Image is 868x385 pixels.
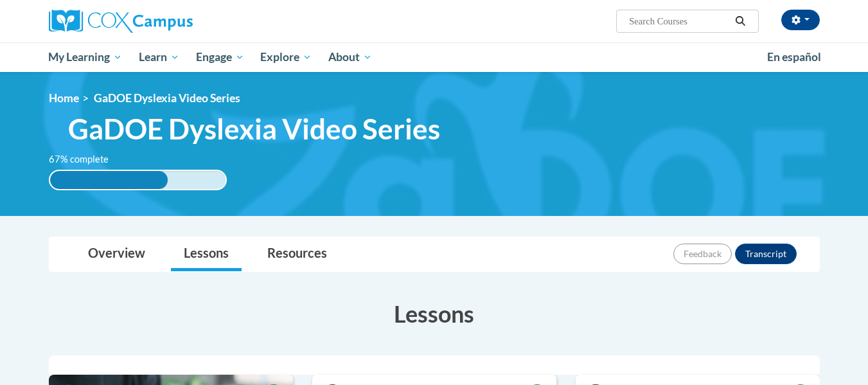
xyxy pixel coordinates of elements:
a: Cox Campus [49,10,293,33]
span: About [328,49,372,65]
span: GaDOE Dyslexia Video Series [94,91,240,105]
span: GaDOE Dyslexia Video Series [68,112,440,146]
input: Search Courses [628,13,731,29]
label: 67% complete [49,152,123,166]
a: Learn [130,42,188,72]
span: En español [767,50,821,64]
span: Explore [260,49,312,65]
div: 67% complete [50,171,168,189]
div: Main menu [30,42,839,72]
h3: Lessons [49,298,820,330]
a: Lessons [171,237,242,271]
button: Feedback [673,244,732,264]
button: Account Settings [781,10,820,30]
span: Learn [139,49,179,65]
img: Cox Campus [49,10,193,33]
button: Search [731,13,750,29]
a: About [320,42,380,72]
a: Resources [254,237,340,271]
a: Overview [75,237,158,271]
a: Home [49,91,79,105]
a: Engage [188,42,252,72]
a: En español [759,44,829,71]
span: My Learning [48,49,122,65]
span: Engage [196,49,244,65]
a: Explore [252,42,320,72]
a: My Learning [40,42,131,72]
button: Transcript [735,244,797,264]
